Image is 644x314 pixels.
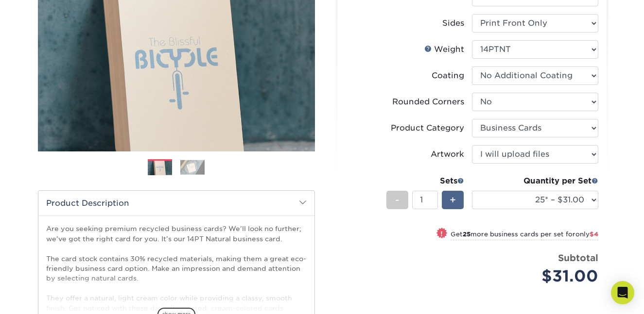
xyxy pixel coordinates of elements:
div: Artwork [431,149,464,160]
small: Get more business cards per set for [451,231,598,240]
div: Weight [424,44,464,55]
div: Product Category [391,122,464,134]
span: - [395,193,400,207]
span: $4 [590,231,598,238]
div: Sets [386,175,464,187]
div: Rounded Corners [392,96,464,108]
span: only [575,231,598,238]
img: Business Cards 02 [180,160,205,175]
img: Business Cards 01 [148,156,172,180]
span: ! [440,229,443,239]
div: Quantity per Set [472,175,598,187]
div: Coating [432,70,464,82]
strong: Subtotal [558,252,598,263]
div: Sides [442,17,464,29]
strong: 25 [463,231,470,238]
div: $31.00 [479,264,598,288]
span: + [450,193,456,207]
h2: Product Description [38,191,314,215]
div: Open Intercom Messenger [611,281,634,304]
